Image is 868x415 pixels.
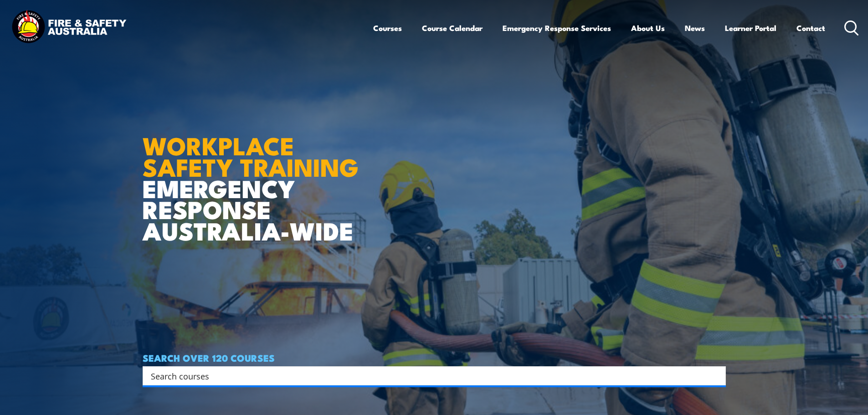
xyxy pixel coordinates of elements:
[143,353,726,363] h4: SEARCH OVER 120 COURSES
[143,126,359,185] strong: WORKPLACE SAFETY TRAINING
[796,16,825,40] a: Contact
[151,369,706,383] input: Search input
[153,369,708,382] form: Search form
[503,16,611,40] a: Emergency Response Services
[373,16,402,40] a: Courses
[710,369,723,382] button: Search magnifier button
[631,16,665,40] a: About Us
[422,16,483,40] a: Course Calendar
[143,112,365,241] h1: EMERGENCY RESPONSE AUSTRALIA-WIDE
[685,16,705,40] a: News
[725,16,776,40] a: Learner Portal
